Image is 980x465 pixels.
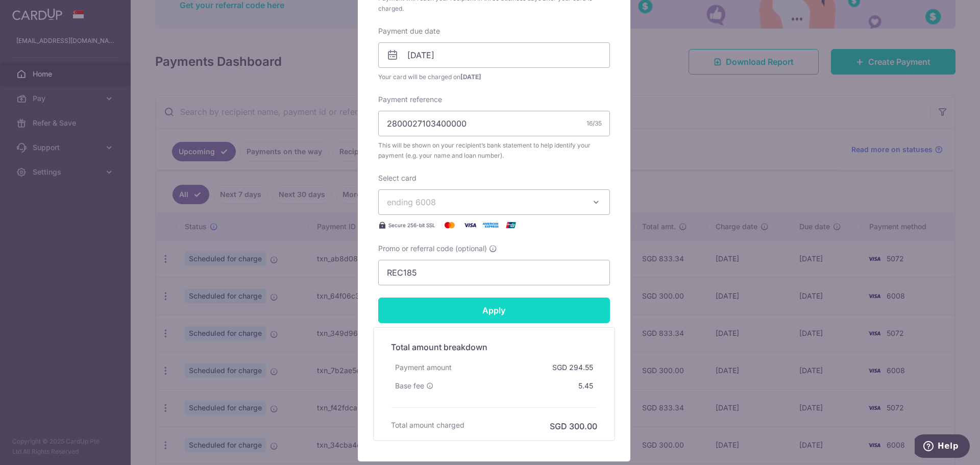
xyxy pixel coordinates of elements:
img: American Express [480,219,501,231]
h6: SGD 300.00 [550,420,597,432]
img: Mastercard [439,219,460,231]
h5: Total amount breakdown [391,341,597,353]
iframe: Opens a widget where you can find more information [915,434,970,460]
h6: Total amount charged [391,420,464,430]
span: ending 6008 [387,197,436,207]
span: Promo or referral code (optional) [378,243,487,254]
img: UnionPay [501,219,521,231]
div: 16/35 [586,118,602,129]
div: SGD 294.55 [548,358,597,377]
span: Secure 256-bit SSL [388,221,435,229]
button: ending 6008 [378,189,610,215]
div: Payment amount [391,358,456,377]
img: Visa [460,219,480,231]
input: DD / MM / YYYY [378,42,610,68]
span: [DATE] [460,73,481,81]
label: Payment due date [378,26,440,36]
label: Payment reference [378,94,442,105]
span: Your card will be charged on [378,72,610,82]
input: Apply [378,298,610,323]
span: Base fee [395,381,424,391]
label: Select card [378,173,416,183]
span: This will be shown on your recipient’s bank statement to help identify your payment (e.g. your na... [378,140,610,161]
div: 5.45 [574,377,597,395]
